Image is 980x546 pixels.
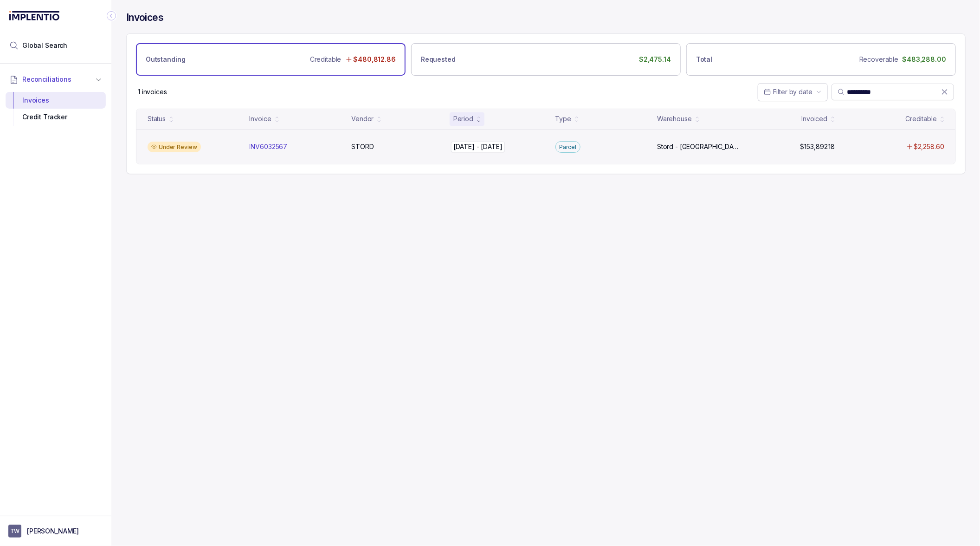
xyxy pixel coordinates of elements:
p: Total [696,55,712,64]
p: Recoverable [859,55,898,64]
div: Under Review [148,142,201,153]
p: Outstanding [146,55,185,64]
p: INV6032567 [250,142,288,151]
p: 1 invoices [138,87,167,97]
button: User initials[PERSON_NAME] [8,525,103,538]
div: Invoice [250,114,271,123]
p: Parcel [560,143,576,152]
p: [PERSON_NAME] [27,526,79,536]
div: Type [555,114,571,123]
button: Date Range Picker [758,83,828,101]
p: $153,892.18 [800,142,835,151]
p: $480,812.86 [354,55,396,64]
div: Creditable [905,114,937,123]
button: Reconciliations [6,69,106,90]
div: Invoices [13,92,98,109]
p: Stord - [GEOGRAPHIC_DATA] [657,142,741,151]
div: Reconciliations [6,90,106,128]
div: Status [148,114,166,123]
span: Filter by date [773,88,812,96]
div: Remaining page entries [138,87,167,97]
span: Reconciliations [22,75,71,84]
p: Creditable [310,55,342,64]
div: Invoiced [801,114,827,123]
p: $2,475.14 [639,55,671,64]
h4: Invoices [126,11,163,24]
p: Requested [421,55,456,64]
div: Period [453,114,473,123]
div: Warehouse [657,114,692,123]
div: Credit Tracker [13,109,98,125]
p: [DATE] - [DATE] [451,142,505,152]
div: Collapse Icon [106,10,117,21]
p: $2,258.60 [914,142,944,151]
search: Date Range Picker [764,87,812,97]
span: User initials [8,525,21,538]
div: Vendor [351,114,374,123]
span: Global Search [22,41,67,50]
p: STORD [351,142,374,151]
p: $483,288.00 [903,55,946,64]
